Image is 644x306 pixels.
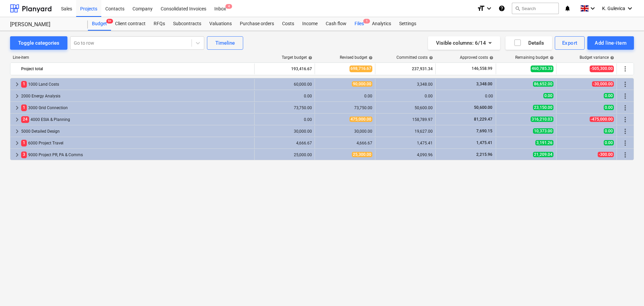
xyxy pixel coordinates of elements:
[352,81,372,87] span: 90,000.00
[621,127,629,135] span: More actions
[111,17,150,31] a: Client contract
[322,17,351,31] a: Cash flow
[604,140,614,145] span: 0.00
[257,105,312,110] div: 73,750.00
[205,17,236,31] a: Valuations
[621,104,629,112] span: More actions
[626,4,634,12] i: keyboard_arrow_down
[533,152,553,157] span: 21,209.04
[589,4,597,12] i: keyboard_arrow_down
[257,141,312,145] div: 4,666.67
[257,82,312,87] div: 60,000.00
[378,82,433,87] div: 3,348.00
[395,17,420,31] a: Settings
[21,149,252,160] div: 9000 Project PR, PA & Comms
[438,94,493,98] div: 0.00
[621,92,629,100] span: More actions
[21,63,252,74] div: Project total
[514,39,544,47] div: Details
[621,65,629,73] span: More actions
[604,105,614,110] span: 0.00
[21,79,252,90] div: 1000 Land Costs
[621,151,629,159] span: More actions
[352,152,372,157] span: 25,300.00
[460,55,493,60] div: Approved costs
[378,152,433,157] div: 4,090.96
[10,21,80,28] div: [PERSON_NAME]
[318,94,372,98] div: 0.00
[531,65,553,72] span: 460,785.33
[307,56,312,60] span: help
[350,65,372,72] span: 698,716.67
[621,116,629,124] span: More actions
[10,36,67,50] button: Toggle categories
[340,55,373,60] div: Revised budget
[505,36,552,50] button: Details
[533,81,553,87] span: 86,652.00
[257,94,312,98] div: 0.00
[13,151,21,159] span: keyboard_arrow_right
[368,17,395,31] a: Analytics
[428,56,433,60] span: help
[215,39,235,47] div: Timeline
[621,139,629,147] span: More actions
[498,4,505,12] i: Knowledge base
[535,140,553,145] span: 3,191.26
[10,55,255,60] div: Line-item
[207,36,243,50] button: Timeline
[318,105,372,110] div: 73,750.00
[378,117,433,122] div: 158,789.97
[13,116,21,124] span: keyboard_arrow_right
[13,139,21,147] span: keyboard_arrow_right
[278,17,298,31] a: Costs
[512,3,559,14] button: Search
[21,116,29,123] span: 24
[21,81,27,87] span: 1
[515,6,520,11] span: search
[610,274,644,306] iframe: Chat Widget
[318,129,372,134] div: 30,000.00
[236,17,278,31] div: Purchase orders
[476,152,493,157] span: 2,215.96
[378,94,433,98] div: 0.00
[13,127,21,135] span: keyboard_arrow_right
[473,105,493,110] span: 50,600.00
[257,129,312,134] div: 30,000.00
[531,117,553,122] span: 316,210.03
[18,39,59,47] div: Toggle categories
[604,93,614,98] span: 0.00
[476,140,493,145] span: 1,475.41
[436,39,492,47] div: Visible columns : 6/14
[621,80,629,88] span: More actions
[587,36,634,50] button: Add line-item
[548,56,554,60] span: help
[21,151,27,158] span: 3
[378,141,433,145] div: 1,475.41
[598,152,614,157] span: -300.00
[13,104,21,112] span: keyboard_arrow_right
[21,140,27,146] span: 1
[21,91,252,101] div: 2000 Energy Analysis
[515,55,554,60] div: Remaining budget
[564,4,571,12] i: notifications
[485,4,493,12] i: keyboard_arrow_down
[533,105,553,110] span: 23,150.00
[476,82,493,86] span: 3,348.00
[378,129,433,134] div: 19,627.00
[169,17,205,31] a: Subcontracts
[298,17,322,31] a: Income
[378,63,433,74] div: 237,931.34
[477,4,485,12] i: format_size
[257,152,312,157] div: 25,000.00
[21,126,252,137] div: 5000 Detailed Design
[488,56,493,60] span: help
[396,55,433,60] div: Committed costs
[533,128,553,134] span: 10,373.00
[602,6,625,11] span: K. Gulevica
